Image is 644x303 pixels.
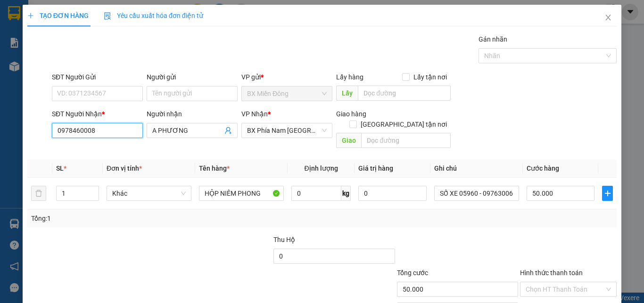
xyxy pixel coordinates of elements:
[199,164,230,172] span: Tên hàng
[434,186,519,201] input: Ghi Chú
[479,35,507,43] label: Gán nhãn
[358,164,393,172] span: Giá trị hàng
[104,12,203,19] span: Yêu cầu xuất hóa đơn điện tử
[199,186,284,201] input: VD: Bàn, Ghế
[357,119,451,130] span: [GEOGRAPHIC_DATA] tận nơi
[107,164,142,172] span: Đơn vị tính
[358,186,426,201] input: 0
[224,127,232,134] span: user-add
[602,186,613,201] button: plus
[147,72,238,82] div: Người gửi
[336,110,366,118] span: Giao hàng
[52,72,143,82] div: SĐT Người Gửi
[604,14,612,21] span: close
[241,72,332,82] div: VP gửi
[104,12,111,20] img: icon
[31,213,249,224] div: Tổng: 1
[5,52,11,59] span: environment
[336,133,361,148] span: Giao
[336,73,363,81] span: Lấy hàng
[336,86,358,101] span: Lấy
[241,110,268,118] span: VP Nhận
[273,236,295,243] span: Thu Hộ
[65,40,125,71] li: VP BX Phía Nam [GEOGRAPHIC_DATA]
[341,186,351,201] span: kg
[520,269,583,277] label: Hình thức thanh toán
[247,87,327,101] span: BX Miền Đông
[31,186,46,201] button: delete
[5,5,137,23] li: Cúc Tùng
[358,86,451,101] input: Dọc đường
[56,164,64,172] span: SL
[247,123,327,138] span: BX Phía Nam Nha Trang
[5,52,50,70] b: 339 Đinh Bộ Lĩnh, P26
[397,269,428,277] span: Tổng cước
[430,159,523,178] th: Ghi chú
[595,5,621,31] button: Close
[5,40,65,51] li: VP BX Miền Đông
[27,12,89,19] span: TẠO ĐƠN HÀNG
[112,186,186,200] span: Khác
[527,164,559,172] span: Cước hàng
[147,109,238,119] div: Người nhận
[603,190,612,197] span: plus
[27,12,34,19] span: plus
[410,72,451,82] span: Lấy tận nơi
[52,109,143,119] div: SĐT Người Nhận
[361,133,451,148] input: Dọc đường
[304,164,338,172] span: Định lượng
